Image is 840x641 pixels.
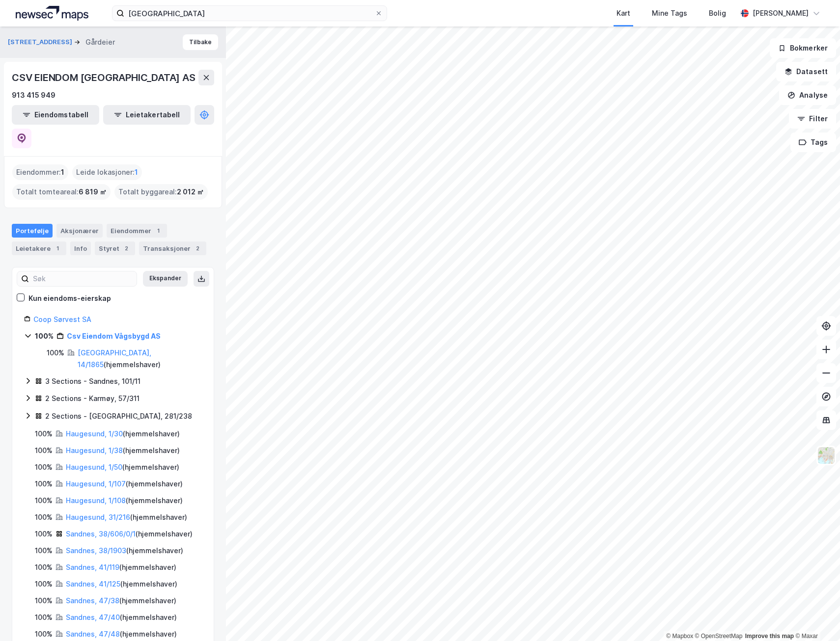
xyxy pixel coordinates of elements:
[789,109,836,129] button: Filter
[35,528,53,540] div: 100%
[770,38,836,58] button: Bokmerker
[66,511,187,523] div: ( hjemmelshaver )
[70,241,91,255] div: Info
[817,446,836,465] img: Z
[66,428,180,440] div: ( hjemmelshaver )
[153,226,163,236] div: 1
[45,410,192,422] div: 2 Sections - [GEOGRAPHIC_DATA], 281/238
[66,496,126,505] a: Haugesund, 1/108
[66,613,120,621] a: Sandnes, 47/40
[66,530,136,538] a: Sandnes, 38/606/0/1
[16,6,88,21] img: logo.a4113a55bc3d86da70a041830d287a7e.svg
[66,563,119,571] a: Sandnes, 41/119
[56,224,103,238] div: Aksjonærer
[753,7,809,19] div: [PERSON_NAME]
[53,243,62,253] div: 1
[183,34,218,50] button: Tilbake
[66,546,126,555] a: Sandnes, 38/1903
[779,85,836,105] button: Analyse
[695,633,743,640] a: OpenStreetMap
[35,595,53,607] div: 100%
[66,513,130,521] a: Haugesund, 31/216
[709,7,726,19] div: Bolig
[33,315,91,323] a: Coop Sørvest SA
[124,6,375,21] input: Søk på adresse, matrikkel, gårdeiere, leietakere eller personer
[45,393,140,404] div: 2 Sections - Karmøy, 57/311
[28,293,111,304] div: Kun eiendoms-eierskap
[616,7,630,19] div: Kart
[35,461,53,473] div: 100%
[35,545,53,557] div: 100%
[35,628,53,640] div: 100%
[67,332,161,340] a: Csv Eiendom Vågsbygd AS
[66,595,176,607] div: ( hjemmelshaver )
[12,70,197,85] div: CSV EIENDOM [GEOGRAPHIC_DATA] AS
[745,633,794,640] a: Improve this map
[66,561,176,573] div: ( hjemmelshaver )
[66,578,177,590] div: ( hjemmelshaver )
[177,186,204,198] span: 2 012 ㎡
[791,594,840,641] iframe: Chat Widget
[95,241,135,255] div: Styret
[66,446,123,454] a: Haugesund, 1/38
[66,495,183,507] div: ( hjemmelshaver )
[66,628,177,640] div: ( hjemmelshaver )
[66,596,119,605] a: Sandnes, 47/38
[35,612,53,623] div: 100%
[121,243,131,253] div: 2
[66,480,126,488] a: Haugesund, 1/107
[12,241,66,255] div: Leietakere
[12,164,68,180] div: Eiendommer :
[35,495,53,507] div: 100%
[29,271,137,286] input: Søk
[790,133,836,152] button: Tags
[66,463,122,471] a: Haugesund, 1/50
[66,630,120,638] a: Sandnes, 47/48
[12,224,53,238] div: Portefølje
[79,186,107,198] span: 6 819 ㎡
[66,528,193,540] div: ( hjemmelshaver )
[61,166,64,178] span: 1
[66,461,179,473] div: ( hjemmelshaver )
[72,164,142,180] div: Leide lokasjoner :
[193,243,202,253] div: 2
[12,184,111,200] div: Totalt tomteareal :
[66,612,177,623] div: ( hjemmelshaver )
[139,241,206,255] div: Transaksjoner
[143,271,188,287] button: Ekspander
[107,224,167,238] div: Eiendommer
[12,89,56,101] div: 913 415 949
[652,7,687,19] div: Mine Tags
[66,580,120,588] a: Sandnes, 41/125
[66,545,183,557] div: ( hjemmelshaver )
[776,62,836,81] button: Datasett
[78,347,202,371] div: ( hjemmelshaver )
[66,429,123,438] a: Haugesund, 1/30
[35,428,53,440] div: 100%
[85,36,115,48] div: Gårdeier
[8,37,74,47] button: [STREET_ADDRESS]
[35,511,53,523] div: 100%
[103,105,191,125] button: Leietakertabell
[135,166,138,178] span: 1
[666,633,693,640] a: Mapbox
[35,578,53,590] div: 100%
[78,348,151,369] a: [GEOGRAPHIC_DATA], 14/1865
[35,330,54,342] div: 100%
[35,478,53,490] div: 100%
[47,347,64,359] div: 100%
[35,445,53,456] div: 100%
[66,445,180,456] div: ( hjemmelshaver )
[12,105,99,125] button: Eiendomstabell
[66,478,183,490] div: ( hjemmelshaver )
[35,561,53,573] div: 100%
[45,375,140,387] div: 3 Sections - Sandnes, 101/11
[114,184,208,200] div: Totalt byggareal :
